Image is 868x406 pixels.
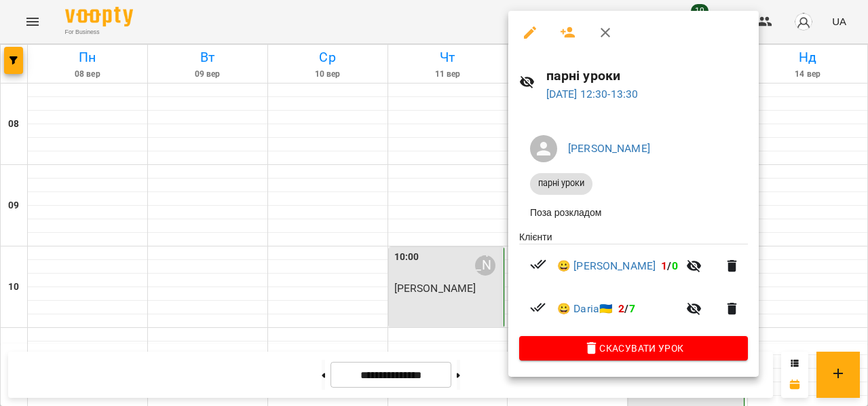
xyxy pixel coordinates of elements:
ul: Клієнти [519,230,748,336]
b: / [661,259,677,272]
button: Скасувати Урок [519,336,748,361]
span: 1 [661,259,667,272]
a: 😀 Daria🇺🇦 [557,301,613,317]
span: 0 [672,259,678,272]
span: 2 [618,302,624,315]
svg: Візит сплачено [530,299,546,316]
span: Скасувати Урок [530,340,737,356]
li: Поза розкладом [519,200,748,225]
span: 7 [629,302,635,315]
svg: Візит сплачено [530,256,546,272]
a: 😀 [PERSON_NAME] [557,258,656,274]
h6: парні уроки [546,65,749,86]
b: / [618,302,635,315]
a: [DATE] 12:30-13:30 [546,88,639,100]
a: [PERSON_NAME] [568,142,650,155]
span: парні уроки [530,177,592,189]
